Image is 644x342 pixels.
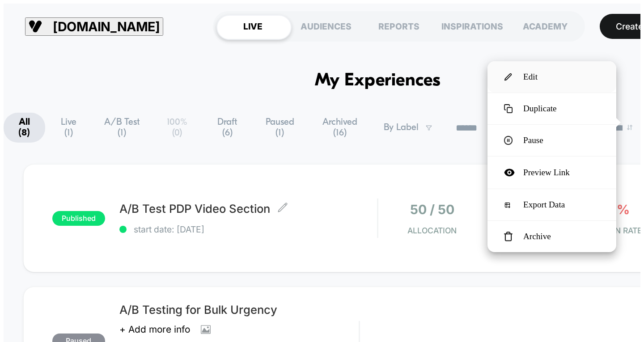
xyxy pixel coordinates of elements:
span: published [52,211,105,226]
img: menu [504,104,513,113]
img: menu [504,232,513,241]
div: ACADEMY [508,15,581,38]
img: end [627,125,632,130]
span: Allocation [407,226,457,235]
img: menu [504,136,513,144]
div: Duplicate [487,93,616,124]
img: menu [504,73,513,81]
span: Archived ( 16 ) [309,113,371,143]
div: LIVE [216,15,289,38]
span: start date: [DATE] [119,224,377,235]
div: Preview Link [487,156,616,189]
h1: My Experiences [315,71,441,91]
span: All ( 8 ) [4,113,45,143]
span: Live ( 1 ) [47,113,90,143]
span: + Add more info [119,324,190,335]
div: Export Data [487,189,616,220]
span: Draft ( 6 ) [203,113,251,143]
button: [DOMAIN_NAME] [25,17,163,36]
img: Visually logo [29,20,42,33]
span: A/B Testing for Bulk Urgency [119,303,359,317]
div: INSPIRATIONS [436,15,508,38]
span: 50 / 50 [410,202,454,217]
span: By Label [384,122,419,133]
span: Paused ( 1 ) [253,113,306,143]
span: Sessions [479,226,559,235]
div: Archive [487,221,616,252]
div: AUDIENCES [290,15,363,38]
span: A/B Test PDP Video Section [119,202,377,215]
span: [DOMAIN_NAME] [53,19,160,34]
div: Edit [487,61,616,93]
div: REPORTS [363,15,436,38]
div: Pause [487,125,616,156]
span: A/B Test ( 1 ) [93,113,151,143]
